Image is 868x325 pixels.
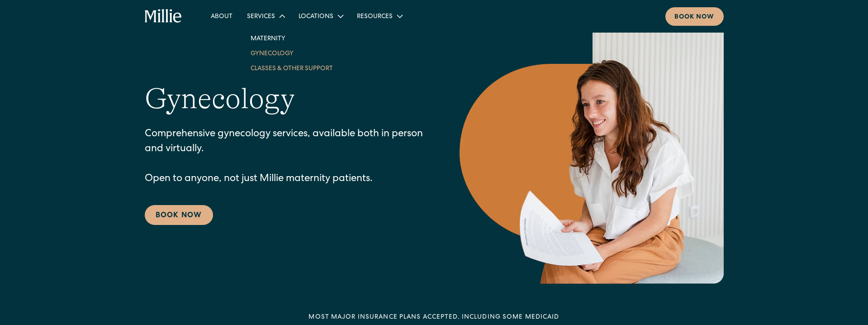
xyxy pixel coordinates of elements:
[145,81,295,116] h1: Gynecology
[291,9,350,24] div: Locations
[145,205,213,225] a: Book Now
[240,24,344,83] nav: Services
[674,13,715,22] div: Book now
[247,12,275,22] div: Services
[665,7,724,26] a: Book now
[243,46,340,61] a: Gynecology
[240,9,291,24] div: Services
[243,61,340,76] a: Classes & Other Support
[204,9,240,24] a: About
[357,12,393,22] div: Resources
[308,313,559,322] div: MOST MAJOR INSURANCE PLANS ACCEPTED, INCLUDING some MEDICAID
[145,9,182,24] a: home
[299,12,333,22] div: Locations
[145,127,423,187] p: Comprehensive gynecology services, available both in person and virtually. Open to anyone, not ju...
[243,31,340,46] a: Maternity
[350,9,409,24] div: Resources
[460,23,724,284] img: Smiling woman holding documents during a consultation, reflecting supportive guidance in maternit...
